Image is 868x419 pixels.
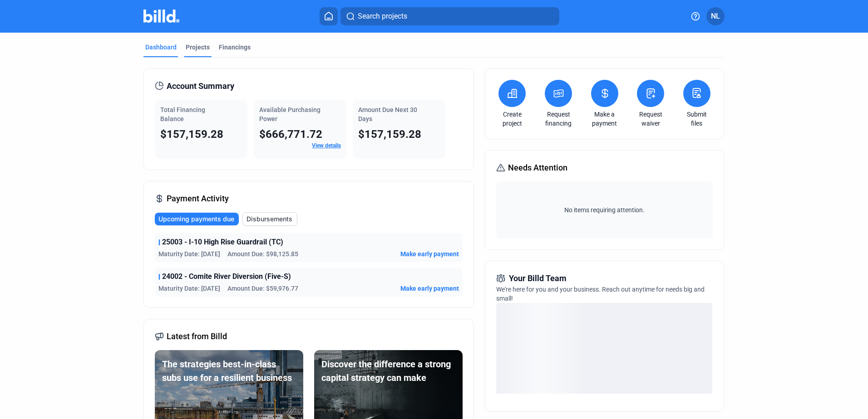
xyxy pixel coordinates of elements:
[358,11,407,22] span: Search projects
[711,11,720,22] span: NL
[227,284,298,293] span: Amount Due: $59,976.77
[158,214,234,224] span: Upcoming payments due
[400,249,459,258] button: Make early payment
[242,212,297,226] button: Disbursements
[321,357,455,385] div: Discover the difference a strong capital strategy can make
[358,106,417,122] span: Amount Due Next 30 Days
[340,7,559,25] button: Search projects
[162,271,291,282] span: 24002 - Comite River Diversion (Five-S)
[496,303,712,394] div: loading
[358,128,421,141] span: $157,159.28
[706,7,725,25] button: NL
[508,161,567,174] span: Needs Attention
[160,128,223,141] span: $157,159.28
[500,205,709,214] span: No items requiring attention.
[162,357,296,385] div: The strategies best-in-class subs use for a resilient business
[227,249,298,258] span: Amount Due: $98,125.85
[312,142,341,149] a: View details
[167,192,229,205] span: Payment Activity
[158,284,220,293] span: Maturity Date: [DATE]
[400,284,459,293] button: Make early payment
[247,214,292,224] span: Disbursements
[167,330,227,343] span: Latest from Billd
[145,43,177,52] div: Dashboard
[259,106,321,122] span: Available Purchasing Power
[162,237,283,248] span: 25003 - I-10 High Rise Guardrail (TC)
[496,110,528,128] a: Create project
[589,110,621,128] a: Make a payment
[158,249,220,258] span: Maturity Date: [DATE]
[259,128,322,141] span: $666,771.72
[681,110,713,128] a: Submit files
[160,106,205,122] span: Total Financing Balance
[186,43,210,52] div: Projects
[155,213,239,225] button: Upcoming payments due
[635,110,666,128] a: Request waiver
[143,10,179,23] img: Billd Company Logo
[542,110,574,128] a: Request financing
[167,80,234,93] span: Account Summary
[219,43,251,52] div: Financings
[496,286,705,302] span: We're here for you and your business. Reach out anytime for needs big and small!
[509,272,567,285] span: Your Billd Team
